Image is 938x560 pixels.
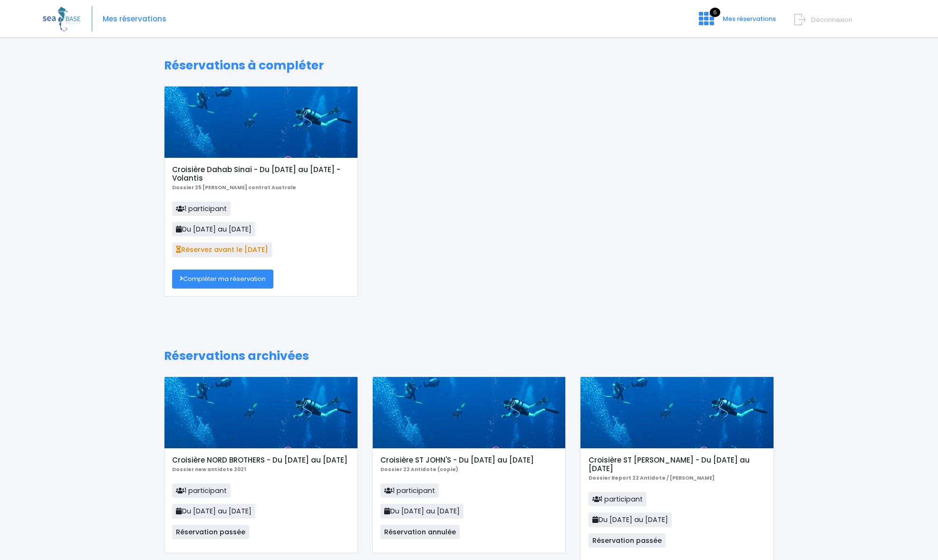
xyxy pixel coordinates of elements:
[380,456,558,464] h5: Croisière ST JOHN'S - Du [DATE] au [DATE]
[710,8,720,17] span: 6
[164,349,774,363] h1: Réservations archivées
[172,222,255,236] span: Du [DATE] au [DATE]
[811,15,852,24] span: Déconnexion
[172,466,246,473] b: Dossier new antidote 2021
[589,456,766,473] h5: Croisière ST [PERSON_NAME] - Du [DATE] au [DATE]
[589,512,672,527] span: Du [DATE] au [DATE]
[172,456,349,464] h5: Croisière NORD BROTHERS - Du [DATE] au [DATE]
[380,504,464,518] span: Du [DATE] au [DATE]
[172,483,231,498] span: 1 participant
[172,202,231,216] span: 1 participant
[172,242,272,257] span: Réservez avant le [DATE]
[172,504,255,518] span: Du [DATE] au [DATE]
[172,184,296,191] b: Dossier 25 [PERSON_NAME] contrat Australe
[723,14,776,23] span: Mes réservations
[172,165,349,183] h5: Croisière Dahab Sinaï - Du [DATE] au [DATE] - Volantis
[380,466,458,473] b: Dossier 22 Antidote (copie)
[172,270,273,289] a: Compléter ma réservation
[172,525,249,539] span: Réservation passée
[691,18,782,27] a: 6 Mes réservations
[380,525,460,539] span: Réservation annulée
[589,474,715,482] b: Dossier Report 22 Antidote / [PERSON_NAME]
[380,483,439,498] span: 1 participant
[589,533,666,548] span: Réservation passée
[164,58,774,73] h1: Réservations à compléter
[589,492,647,506] span: 1 participant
